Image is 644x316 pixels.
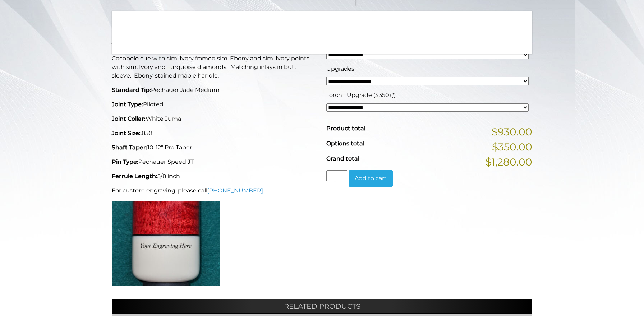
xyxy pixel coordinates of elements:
[112,186,318,195] p: For custom engraving, please call
[112,17,220,34] strong: P17-R Pool Cue
[112,172,318,181] p: 5/8 inch
[112,158,138,165] strong: Pin Type:
[112,100,318,109] p: Piloted
[112,129,318,138] p: .850
[492,124,532,139] span: $930.00
[112,54,318,80] p: Cocobolo cue with sim. Ivory framed sim. Ebony and sim. Ivory points with sim. Ivory and Turquois...
[112,42,276,50] strong: This Pechauer pool cue takes 6-10 weeks to ship.
[492,139,532,154] span: $350.00
[486,154,532,169] span: $1,280.00
[112,143,318,152] p: 10-12" Pro Taper
[207,187,264,194] a: [PHONE_NUMBER].
[326,65,354,72] span: Upgrades
[326,39,361,46] span: Cue Weight
[112,87,151,93] strong: Standard Tip:
[362,39,364,46] abbr: required
[326,155,359,162] span: Grand total
[112,158,318,166] p: Pechauer Speed JT
[326,125,365,132] span: Product total
[326,140,364,147] span: Options total
[392,92,395,98] abbr: required
[112,299,532,313] h2: Related products
[112,173,157,180] strong: Ferrule Length:
[326,92,391,98] span: Torch+ Upgrade ($350)
[112,144,147,151] strong: Shaft Taper:
[326,170,347,181] input: Product quantity
[112,86,318,94] p: Pechauer Jade Medium
[112,115,318,123] p: White Juma
[349,170,393,187] button: Add to cart
[112,101,143,108] strong: Joint Type:
[326,19,367,31] bdi: 930.00
[326,19,332,31] span: $
[112,130,141,136] strong: Joint Size:
[112,115,146,122] strong: Joint Collar:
